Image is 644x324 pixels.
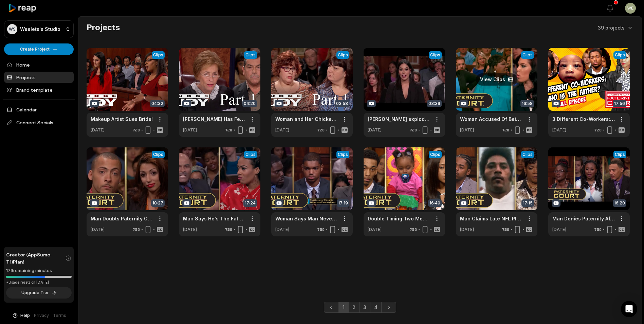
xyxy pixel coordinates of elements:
[4,84,74,95] a: Brand template
[460,215,522,222] a: Man Claims Late NFL Player Is His Father (Full Episode) | Paternity Court
[6,280,72,285] div: *Usage resets on [DATE]
[324,302,339,313] a: Previous page
[348,302,360,313] a: Page 2
[552,215,615,222] a: Man Denies Paternity After Fathering Woman For 20 Years (Full Episode) | Paternity Court
[6,287,72,299] button: Upgrade Tier
[4,43,74,55] button: Create Project
[275,115,338,123] a: Woman and Her Chickens Flew the Coop! | Part 1
[20,26,60,32] p: Weelets's Studio
[183,115,245,123] a: [PERSON_NAME] Has Feelings on ‘Pigpen’ Apartment | Part 1
[34,312,49,319] a: Privacy
[20,312,30,319] span: Help
[6,251,65,265] span: Creator (AppSumo T1) Plan!
[7,24,17,34] div: WS
[598,24,633,31] button: 39 projects
[338,302,349,313] a: Page 1 is your current page
[91,115,153,123] a: Makeup Artist Sues Bride!
[183,215,245,222] a: Man Says He's The Father, Mother Says The Hairdresser Is (Full Episode) | Paternity Court
[87,22,120,33] h2: Projects
[4,116,74,129] span: Connect Socials
[4,72,74,83] a: Projects
[324,302,396,313] ul: Pagination
[4,59,74,70] a: Home
[368,115,430,123] a: [PERSON_NAME] exploded on tenant that cant control her anger
[53,312,66,319] a: Terms
[552,115,615,123] a: 3 Different Co-Workers: Who is the Father? | Paternity Court
[370,302,382,313] a: Page 4
[275,215,338,222] a: Woman Says Man Never Listened To Her Honesty About Relationship (Full Episode) | Paternity Court
[91,215,153,222] a: Man Doubts Paternity Of [DEMOGRAPHIC_DATA] Child (Full Episode) | Paternity Court
[621,301,637,317] div: Open Intercom Messenger
[12,312,30,319] button: Help
[460,115,522,123] a: Woman Accused Of Being "Trash, Trouble, Triflin'" (Full Episode) | Paternity Court
[6,267,72,274] div: 179 remaining minutes
[359,302,370,313] a: Page 3
[381,302,396,313] a: Next page
[4,104,74,115] a: Calendar
[368,215,430,222] a: Double Timing Two Men To Be The Father? (Full Episode) | Paternity Court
